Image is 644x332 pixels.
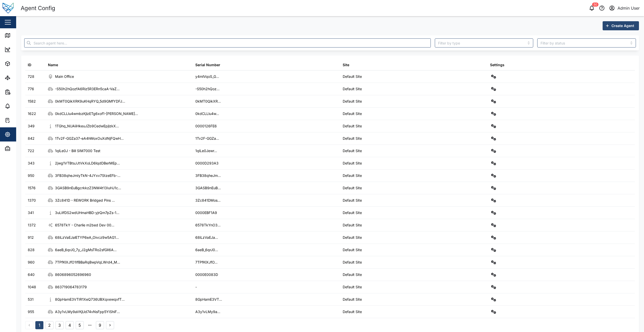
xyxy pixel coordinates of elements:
[24,38,431,48] input: Search agent here...
[55,148,100,154] div: 1qlLe0J - Bill SIM7000 Test
[195,272,218,277] div: 0000E0083D
[28,99,36,104] div: 1582
[55,284,87,290] div: 863719064783179
[611,21,634,30] span: Create Agent
[343,86,362,92] div: Default Site
[343,185,362,191] div: Default Site
[608,5,640,12] button: Admin User
[343,74,362,79] div: Default Site
[343,123,362,129] div: Default Site
[66,321,74,329] button: 4
[603,21,639,30] button: Create Agent
[55,185,121,191] div: 3GASB9nEuBgcrkkzZ3NM4t13IuHJ1c...
[195,284,197,290] div: -
[195,99,221,104] div: 0kMT0QikXR...
[343,148,362,154] div: Default Site
[490,62,504,68] div: Settings
[28,123,35,129] div: 349
[13,61,29,66] div: Assets
[28,198,36,203] div: 1370
[35,321,43,329] button: 1
[28,210,34,216] div: 341
[435,38,533,48] input: Filter by type
[28,173,34,178] div: 950
[55,136,124,141] div: 1Tv2F-GGZa37-eA4hWoxOuXdNjFQwH...
[55,198,115,203] div: 3Zc841D - REWORK Bridged Pins ...
[343,297,362,302] div: Default Site
[48,62,58,68] div: Name
[55,247,117,253] div: 6aeB_6qrJ0_7y_J2gMsTRo2sfGlI6A...
[195,123,217,129] div: 0000126FE6
[56,321,64,329] button: 3
[343,160,362,166] div: Default Site
[55,272,91,277] div: 8606896052696960
[195,309,220,315] div: A3y1vLMy9a...
[13,75,25,81] div: Sites
[195,74,219,79] div: y4mlVqoS_G...
[55,297,125,302] div: 8GpHamE3VTIR1XeQ736UBXqxewqxfT...
[21,4,55,13] div: Agent Config
[13,33,24,38] div: Map
[28,297,34,302] div: 531
[55,173,120,178] div: 3FB38qheJmIyTkN-4JYxv7StzeEFb-...
[55,222,114,228] div: 6578TkY - Charlie m2bed Dev 00...
[195,185,221,191] div: 3GASB9nEuB...
[28,222,36,228] div: 1372
[28,111,36,116] div: 1622
[343,210,362,216] div: Default Site
[28,284,36,290] div: 1048
[55,74,74,79] div: Main Office
[592,3,599,7] div: 50
[55,86,120,92] div: -S50h2hQozfA6Riz5R3ERn5caA-VaZ...
[195,136,219,141] div: 1Tv2F-GGZa...
[195,111,219,116] div: 0kdCLLlu4w...
[55,160,120,166] div: 2jwg1VTBtsJJtVkXoLD6lqdDBerMEp...
[343,222,362,228] div: Default Site
[343,136,362,141] div: Default Site
[28,247,35,253] div: 828
[28,272,35,277] div: 640
[343,247,362,253] div: Default Site
[28,259,35,265] div: 960
[55,309,120,315] div: A3y1vLMy9aVKjUd74vNsFpp5YIShiF...
[55,210,119,216] div: 3uLiIfDS2wdUHmaHBD-yjrQm7pZs-1...
[343,309,362,315] div: Default Site
[195,160,219,166] div: 0000D293A3
[195,259,218,265] div: 7TPfKlXJfO...
[195,173,221,178] div: 3FB38qheJm...
[55,235,119,240] div: 68iLzVaEJalETYP6eA_Oivcz9w5AG1...
[55,123,119,129] div: 1TGhq_NUAiiHkeuJZb9CedwEpjlzkX...
[13,117,27,123] div: Tasks
[195,210,217,216] div: 0000EBF1A9
[343,198,362,203] div: Default Site
[96,321,104,329] button: 9
[343,99,362,104] div: Default Site
[13,47,36,52] div: Dashboard
[195,62,220,68] div: Serial Number
[28,62,31,68] div: ID
[13,146,28,151] div: Admin
[343,173,362,178] div: Default Site
[195,297,222,302] div: 8GpHamE3VT...
[195,222,221,228] div: 6578TkYnO3...
[45,321,53,329] button: 2
[28,185,36,191] div: 1576
[618,5,640,11] div: Admin User
[195,148,217,154] div: 1qlLe0Jewr...
[76,321,84,329] button: 5
[55,111,138,116] div: 0kdCLLlu4wmbzKjlzETg6xof1-[PERSON_NAME]...
[28,160,35,166] div: 343
[28,148,34,154] div: 722
[28,86,34,92] div: 776
[195,235,218,240] div: 68iLzVaEJa...
[13,132,31,137] div: Settings
[343,62,349,68] div: Site
[195,86,220,92] div: -S50h2hQoz...
[195,198,221,203] div: 3Zc841DMos...
[28,74,34,79] div: 728
[28,136,35,141] div: 842
[55,99,125,104] div: 0kMT0QikXRK9uKHqRYQ_5d9GMfYDFJ...
[3,3,14,14] img: Main Logo
[343,284,362,290] div: Default Site
[343,235,362,240] div: Default Site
